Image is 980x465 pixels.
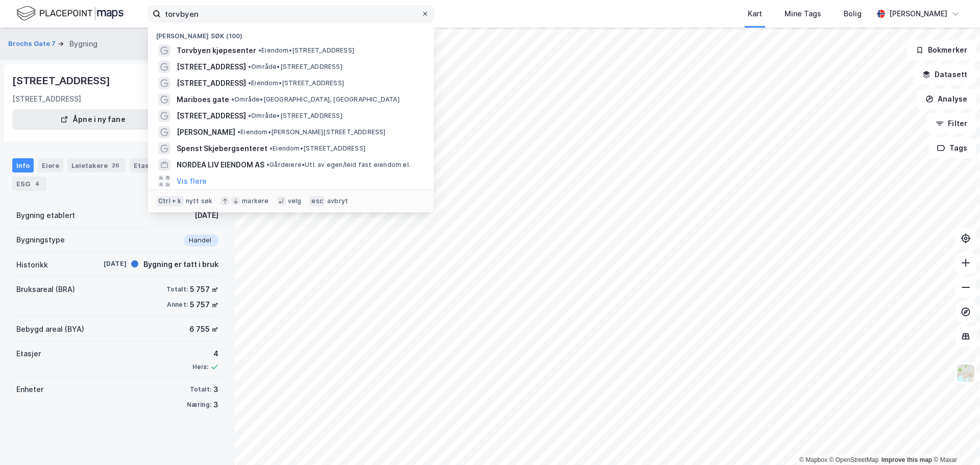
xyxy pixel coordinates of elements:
[189,323,218,335] div: 6 755 ㎡
[785,8,821,20] div: Mine Tags
[748,8,762,20] div: Kart
[69,38,97,50] div: Bygning
[134,161,197,170] div: Etasjer og enheter
[86,259,127,268] div: [DATE]
[258,46,354,55] span: Eiendom • [STREET_ADDRESS]
[177,93,229,106] span: Mariboes gate
[156,196,184,206] div: Ctrl + k
[177,175,207,187] button: Vis flere
[161,6,421,21] input: Søk på adresse, matrikkel, gårdeiere, leietakere eller personer
[928,138,976,158] button: Tags
[38,158,63,173] div: Eiere
[829,456,879,463] a: OpenStreetMap
[190,385,211,394] div: Totalt:
[166,285,188,293] div: Totalt:
[231,95,234,103] span: •
[956,363,975,383] img: Z
[288,197,302,205] div: velg
[143,258,218,271] div: Bygning er tatt i bruk
[67,158,126,173] div: Leietakere
[929,416,980,465] iframe: Chat Widget
[12,93,81,105] div: [STREET_ADDRESS]
[213,383,218,396] div: 3
[844,8,862,20] div: Bolig
[177,77,246,89] span: [STREET_ADDRESS]
[258,46,261,54] span: •
[907,40,976,60] button: Bokmerker
[799,456,827,463] a: Mapbox
[8,39,58,49] button: Brochs Gate 7
[248,63,342,71] span: Område • [STREET_ADDRESS]
[881,456,932,463] a: Improve this map
[914,64,976,85] button: Datasett
[12,158,34,173] div: Info
[269,144,273,152] span: •
[177,61,246,73] span: [STREET_ADDRESS]
[917,89,976,109] button: Analyse
[12,109,174,130] button: Åpne i ny fane
[16,383,43,396] div: Enheter
[266,161,269,168] span: •
[231,95,400,104] span: Område • [GEOGRAPHIC_DATA], [GEOGRAPHIC_DATA]
[248,79,344,87] span: Eiendom • [STREET_ADDRESS]
[213,399,218,411] div: 3
[327,197,348,205] div: avbryt
[16,234,65,246] div: Bygningstype
[192,348,218,360] div: 4
[248,63,251,70] span: •
[194,209,218,222] div: [DATE]
[190,299,218,311] div: 5 757 ㎡
[190,283,218,296] div: 5 757 ㎡
[12,72,112,89] div: [STREET_ADDRESS]
[269,144,365,153] span: Eiendom • [STREET_ADDRESS]
[16,5,124,22] img: logo.f888ab2527a4732fd821a326f86c7f29.svg
[927,113,976,134] button: Filter
[16,283,75,296] div: Bruksareal (BRA)
[192,363,208,371] div: Heis:
[32,179,42,189] div: 4
[248,112,251,119] span: •
[248,112,342,120] span: Område • [STREET_ADDRESS]
[177,110,246,122] span: [STREET_ADDRESS]
[148,24,434,42] div: [PERSON_NAME] søk (100)
[309,196,325,206] div: esc
[16,348,41,360] div: Etasjer
[16,259,48,271] div: Historikk
[167,301,188,309] div: Annet:
[266,161,410,169] span: Gårdeiere • Utl. av egen/leid fast eiendom el.
[237,128,240,136] span: •
[889,8,947,20] div: [PERSON_NAME]
[16,323,84,335] div: Bebygd areal (BYA)
[177,159,264,171] span: NORDEA LIV EIENDOM AS
[248,79,251,87] span: •
[110,160,121,170] div: 26
[187,401,211,409] div: Næring:
[186,197,213,205] div: nytt søk
[242,197,268,205] div: markere
[16,209,75,222] div: Bygning etablert
[237,128,386,136] span: Eiendom • [PERSON_NAME][STREET_ADDRESS]
[12,177,46,191] div: ESG
[177,142,267,155] span: Spenst Skjebergsenteret
[177,44,256,57] span: Torvbyen kjøpesenter
[177,126,235,138] span: [PERSON_NAME]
